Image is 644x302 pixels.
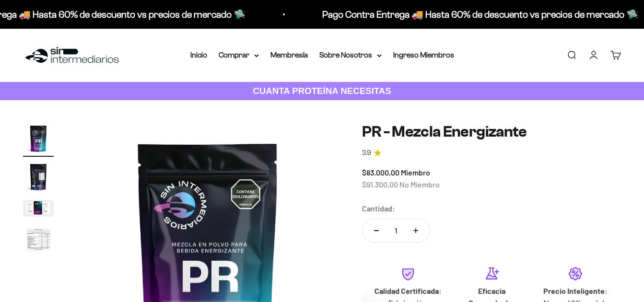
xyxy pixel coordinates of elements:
[23,224,54,256] img: PR - Mezcla Energizante
[23,224,54,259] button: Ir al artículo 4
[270,51,308,59] a: Membresía
[23,123,54,157] button: Ir al artículo 1
[362,148,621,158] a: 3.93.9 de 5.0 estrellas
[402,219,430,242] button: Aumentar cantidad
[401,168,430,177] span: Miembro
[362,180,398,189] span: $91.300,00
[375,286,442,295] strong: Calidad Certificada:
[362,202,395,215] label: Cantidad:
[319,49,382,61] summary: Sobre Nosotros
[363,219,390,242] button: Reducir cantidad
[399,180,440,189] span: No Miembro
[362,123,621,140] h1: PR - Mezcla Energizante
[393,51,454,59] a: Ingreso Miembros
[23,162,54,195] button: Ir al artículo 2
[362,168,399,177] span: $83.000,00
[190,51,207,59] a: Inicio
[253,86,391,96] strong: CUANTA PROTEÍNA NECESITAS
[23,123,54,154] img: PR - Mezcla Energizante
[219,49,259,61] summary: Comprar
[23,162,54,192] img: PR - Mezcla Energizante
[23,200,54,217] img: PR - Mezcla Energizante
[23,200,54,220] button: Ir al artículo 3
[543,286,608,295] strong: Precio Inteligente:
[362,148,371,158] span: 3.9
[322,7,638,22] p: Pago Contra Entrega 🚚 Hasta 60% de descuento vs precios de mercado 🛸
